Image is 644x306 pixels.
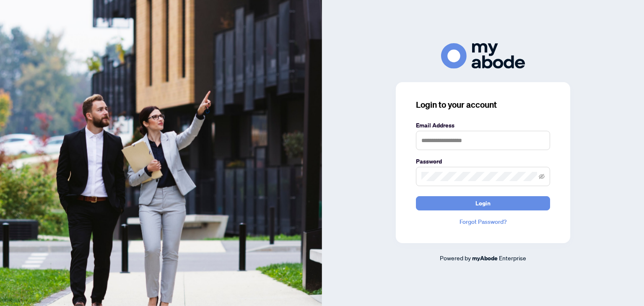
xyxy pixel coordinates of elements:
img: ma-logo [441,43,525,69]
h3: Login to your account [416,99,550,111]
a: Forgot Password? [416,217,550,226]
span: Powered by [440,254,471,262]
button: Login [416,196,550,210]
label: Email Address [416,121,550,130]
a: myAbode [472,254,498,263]
label: Password [416,157,550,166]
span: Enterprise [499,254,526,262]
span: Login [475,197,491,210]
span: eye-invisible [539,174,545,179]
